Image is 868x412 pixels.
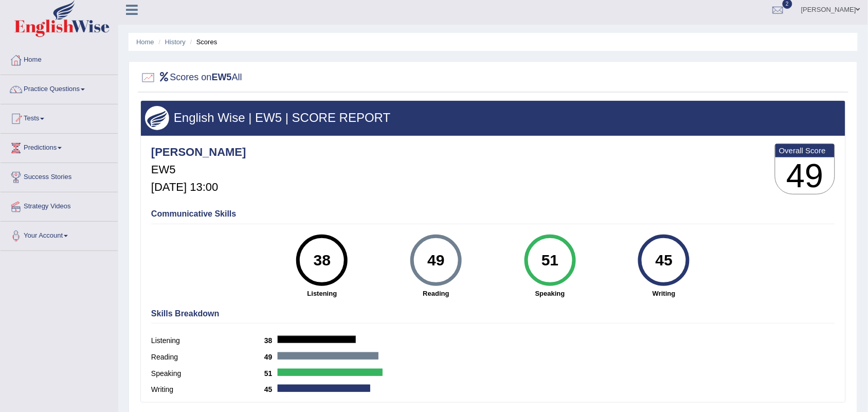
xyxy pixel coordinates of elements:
a: Home [1,46,118,71]
div: 38 [303,239,341,282]
h4: [PERSON_NAME] [151,146,246,158]
b: 45 [264,385,278,393]
a: Tests [1,104,118,130]
a: Strategy Videos [1,192,118,218]
div: 49 [417,239,455,282]
label: Writing [151,384,264,395]
a: Home [136,38,154,46]
b: 49 [264,353,278,361]
div: 45 [645,239,683,282]
label: Speaking [151,368,264,379]
strong: Writing [612,289,716,298]
h4: Communicative Skills [151,209,835,219]
a: Practice Questions [1,75,118,101]
a: Predictions [1,134,118,159]
h5: EW5 [151,164,246,176]
b: EW5 [212,72,232,82]
label: Reading [151,352,264,363]
strong: Speaking [498,289,602,298]
a: History [165,38,186,46]
b: 38 [264,336,278,345]
h3: English Wise | EW5 | SCORE REPORT [145,111,841,124]
h2: Scores on All [140,70,242,85]
a: Your Account [1,222,118,247]
label: Listening [151,335,264,346]
div: 51 [531,239,569,282]
b: Overall Score [779,146,831,155]
h5: [DATE] 13:00 [151,181,246,193]
h4: Skills Breakdown [151,309,835,318]
strong: Reading [384,289,488,298]
strong: Listening [270,289,374,298]
b: 51 [264,369,278,378]
img: wings.png [145,106,169,130]
h3: 49 [775,157,835,194]
a: Success Stories [1,163,118,189]
li: Scores [188,37,218,47]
